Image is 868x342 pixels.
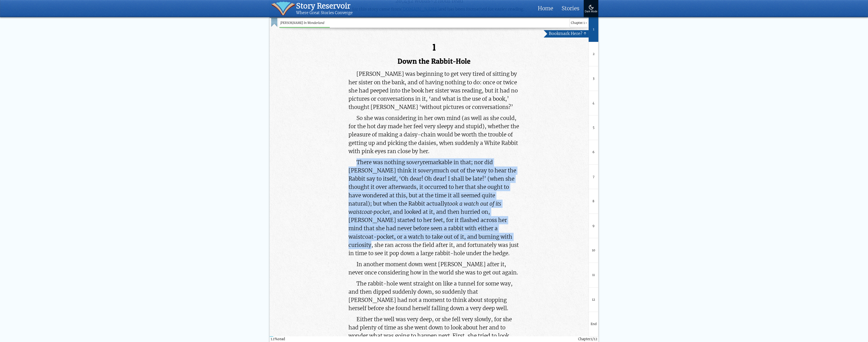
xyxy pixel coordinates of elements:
span: 3 [593,76,595,81]
p: So she was considering in her own mind (as well as she could, for the hot day made her feel very ... [348,114,520,155]
a: 6 [589,140,598,165]
a: 2 [589,42,598,67]
p: In another moment down went [PERSON_NAME] after it, never once considering how in the world she w... [348,260,520,277]
div: Dark Mode [585,10,597,13]
i: took a watch out of its waistcoat-pocket [348,200,501,215]
a: 3 [589,66,598,91]
a: Bookmark Here? ↑ [544,30,589,38]
i: very [423,167,434,174]
span: 9 [592,224,595,228]
div: read [271,337,285,342]
span: 4 [592,101,595,106]
span: 1 [591,337,592,341]
span: [PERSON_NAME] In Wonderland [280,21,568,25]
span: 10 [592,248,595,253]
span: 12 [592,297,595,302]
a: 11 [589,263,598,288]
p: There was nothing so remarkable in that; nor did [PERSON_NAME] think it so much out of the way to... [348,158,520,258]
a: 8 [589,189,598,214]
div: Chapter /12 [578,337,597,342]
span: 1.1% [271,337,278,341]
span: Chapter 1 › [570,19,588,27]
p: [PERSON_NAME] was beginning to get very tired of sitting by her sister on the bank, and of having... [348,70,520,111]
a: 4 [589,91,598,116]
span: 7 [593,174,595,179]
span: 5 [593,125,595,130]
span: 8 [592,199,595,204]
i: very [412,159,423,166]
span: 1 [593,27,594,32]
a: 9 [589,214,598,238]
h2: 1 [279,42,589,53]
img: icon of book with waver spilling out. [271,2,295,15]
a: 5 [589,115,598,140]
p: The rabbit-hole went straight on like a tunnel for some way, and then dipped suddenly down, so su... [348,280,520,313]
a: 7 [589,165,598,189]
span: 2 [593,52,595,57]
span: 11 [592,273,595,278]
a: 10 [589,238,598,263]
span: 6 [592,150,595,155]
h3: Down the Rabbit-Hole [279,57,589,66]
a: 1 [589,17,598,42]
img: Turn On Dark Mode [588,4,594,10]
div: Where Great Stories Converge [296,11,353,15]
div: Story Reservoir [296,2,353,11]
a: End [589,312,598,337]
span: Bookmark Here? ↑ [549,31,587,36]
a: 12 [589,288,598,312]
